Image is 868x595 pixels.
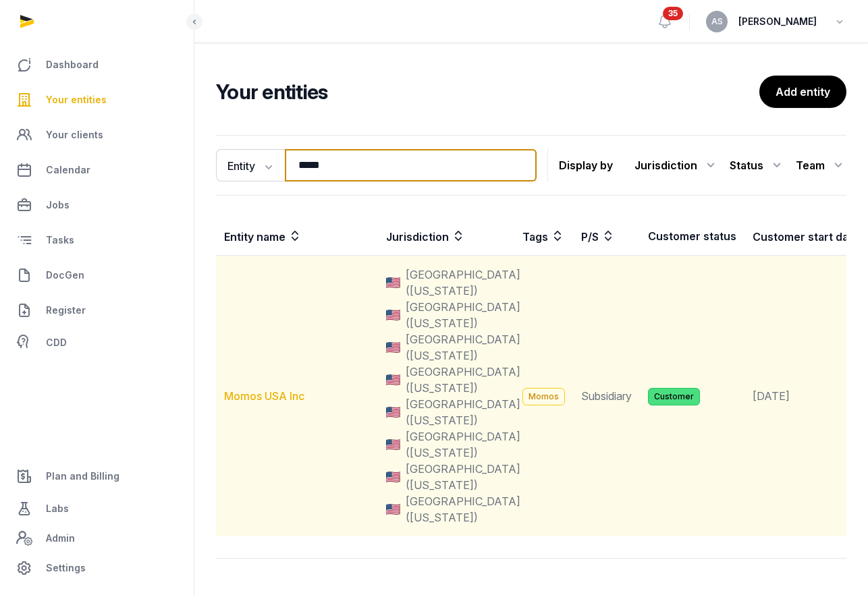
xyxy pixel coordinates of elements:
a: Tasks [11,224,183,256]
button: Entity [216,149,285,181]
span: [GEOGRAPHIC_DATA] ([US_STATE]) [406,266,520,299]
span: [GEOGRAPHIC_DATA] ([US_STATE]) [406,331,520,364]
a: Register [11,294,183,327]
span: Plan and Billing [46,468,119,484]
span: AS [711,18,723,26]
span: Admin [46,530,75,546]
div: Team [796,154,846,176]
div: Jurisdiction [634,154,719,176]
a: Dashboard [11,49,183,81]
button: AS [706,11,728,32]
span: [GEOGRAPHIC_DATA] ([US_STATE]) [406,428,520,461]
span: [GEOGRAPHIC_DATA] ([US_STATE]) [406,299,520,331]
a: Settings [11,552,183,584]
span: Dashboard [46,57,99,73]
span: CDD [46,335,67,351]
span: Your clients [46,127,103,143]
h2: Your entities [216,80,759,104]
a: Your entities [11,84,183,116]
a: CDD [11,329,183,356]
a: Jobs [11,189,183,221]
span: Calendar [46,162,90,178]
span: Customer [648,388,700,405]
span: Settings [46,560,86,576]
span: DocGen [46,267,84,283]
th: Entity name [216,217,378,256]
a: Plan and Billing [11,460,183,492]
th: Tags [514,217,573,256]
span: [GEOGRAPHIC_DATA] ([US_STATE]) [406,396,520,428]
a: Momos USA Inc [224,389,304,403]
p: Display by [559,154,613,176]
a: Your clients [11,119,183,151]
span: Your entities [46,92,107,108]
span: [PERSON_NAME] [738,13,817,30]
a: Admin [11,525,183,552]
span: 35 [663,7,683,20]
span: [GEOGRAPHIC_DATA] ([US_STATE]) [406,364,520,396]
span: Register [46,302,86,318]
th: Jurisdiction [378,217,514,256]
span: Tasks [46,232,74,248]
a: DocGen [11,259,183,291]
a: Calendar [11,154,183,186]
td: Subsidiary [573,256,640,537]
span: Labs [46,501,69,517]
div: Status [730,154,785,176]
span: Momos [522,388,565,405]
span: [GEOGRAPHIC_DATA] ([US_STATE]) [406,493,520,526]
span: Jobs [46,197,70,213]
a: Labs [11,492,183,525]
th: P/S [573,217,640,256]
span: [GEOGRAPHIC_DATA] ([US_STATE]) [406,461,520,493]
th: Customer status [640,217,744,256]
a: Add entity [759,76,846,108]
